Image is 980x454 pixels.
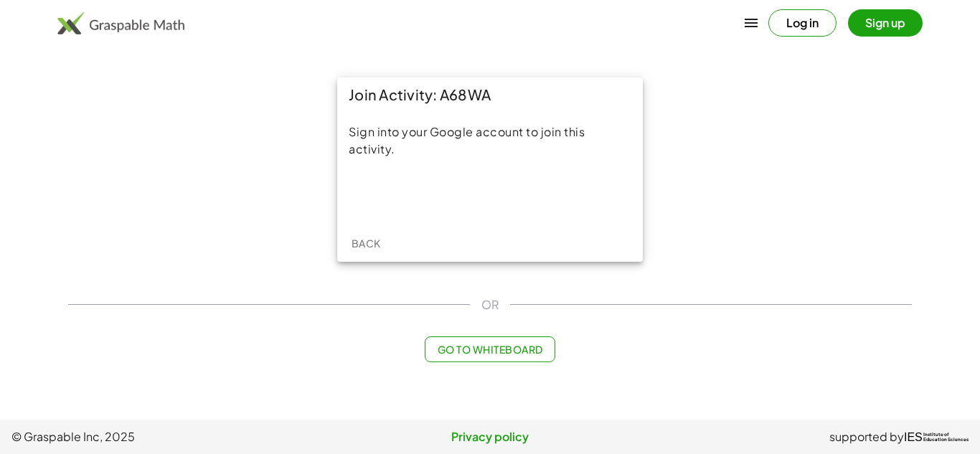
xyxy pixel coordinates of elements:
span: IES [904,430,923,444]
span: Back [351,237,380,250]
span: OR [481,296,499,313]
button: Log in [768,9,837,37]
span: supported by [829,428,904,445]
a: IESInstitute ofEducation Sciences [904,428,969,445]
div: Join Activity: A68WA [337,77,643,112]
span: Institute of Education Sciences [923,432,969,443]
div: Sign into your Google account to join this activity. [349,123,631,158]
button: Go to Whiteboard [425,336,555,362]
span: Go to Whiteboard [437,343,542,356]
a: Privacy policy [331,428,650,445]
button: Back [343,230,389,256]
iframe: Sign in with Google Button [411,179,569,211]
button: Sign up [848,9,923,37]
span: © Graspable Inc, 2025 [11,428,331,445]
